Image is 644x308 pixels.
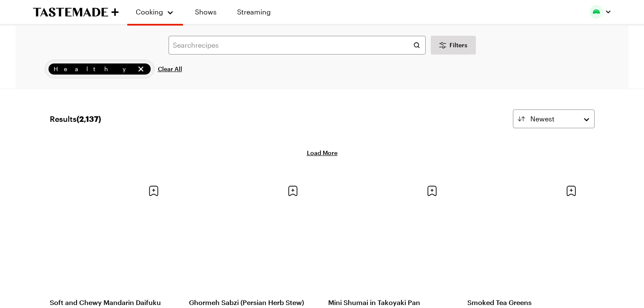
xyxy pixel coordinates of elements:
[158,65,182,73] span: Clear All
[136,3,175,20] button: Cooking
[54,64,135,74] span: Healthy
[424,183,440,199] button: Save recipe
[449,41,467,49] span: Filters
[513,109,595,128] button: Newest
[328,298,445,307] a: Mini Shumai in Takoyaki Pan
[77,114,101,124] span: ( 2,137 )
[307,149,338,157] button: Load More
[136,8,163,16] span: Cooking
[33,7,119,17] a: To Tastemade Home Page
[431,36,476,55] button: Desktop filters
[590,5,612,19] button: Profile picture
[189,298,306,307] a: Ghormeh Sabzi (Persian Herb Stew)
[158,60,182,78] button: Clear All
[146,183,162,199] button: Save recipe
[136,64,146,74] button: remove Healthy
[530,114,555,124] span: Newest
[590,5,603,19] img: Profile picture
[50,113,101,125] span: Results
[563,183,579,199] button: Save recipe
[467,298,584,307] a: Smoked Tea Greens
[285,183,301,199] button: Save recipe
